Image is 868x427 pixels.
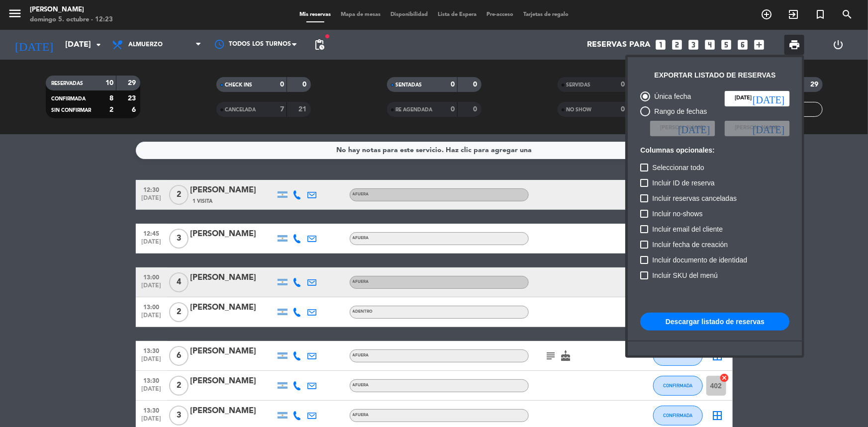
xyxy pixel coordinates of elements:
button: Descargar listado de reservas [640,313,789,331]
i: [DATE] [753,123,784,133]
span: Incluir no-shows [652,208,702,220]
span: Incluir documento de identidad [652,254,747,266]
span: Incluir SKU del menú [652,269,718,281]
span: Incluir email del cliente [652,223,723,235]
div: Única fecha [650,91,691,102]
div: Rango de fechas [650,106,707,117]
span: Seleccionar todo [652,162,704,173]
h6: Columnas opcionales: [640,146,789,155]
span: Incluir ID de reserva [652,177,714,189]
span: [PERSON_NAME] [660,124,705,133]
span: print [788,39,800,51]
i: [DATE] [753,93,784,103]
div: Exportar listado de reservas [654,70,775,81]
i: [DATE] [678,123,710,133]
span: Incluir reservas canceladas [652,192,737,204]
span: [PERSON_NAME] [735,124,779,133]
span: Incluir fecha de creación [652,239,728,251]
